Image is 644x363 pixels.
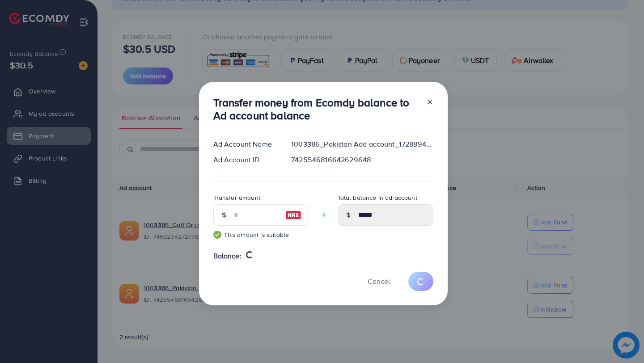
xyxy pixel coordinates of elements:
[356,272,401,291] button: Cancel
[213,251,241,261] span: Balance:
[213,96,419,122] h3: Transfer money from Ecomdy balance to Ad account balance
[213,193,260,202] label: Transfer amount
[338,193,417,202] label: Total balance in ad account
[284,155,440,165] div: 7425546816642629648
[284,139,440,149] div: 1003386_Pakistan Add account_1728894866261
[285,210,301,220] img: image
[213,231,221,239] img: guide
[206,155,284,165] div: Ad Account ID
[368,276,390,286] span: Cancel
[213,230,309,239] small: This amount is suitable
[206,139,284,149] div: Ad Account Name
